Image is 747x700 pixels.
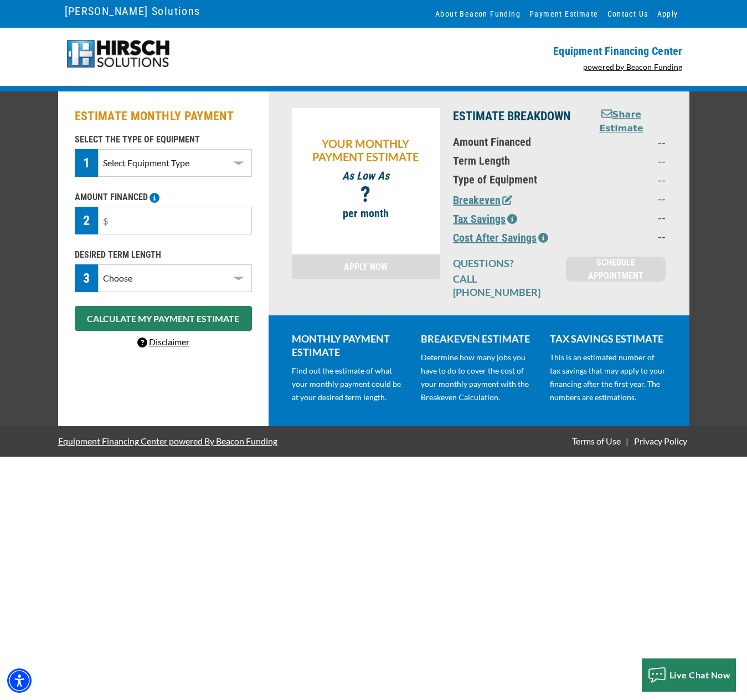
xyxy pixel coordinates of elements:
[585,154,666,167] p: --
[453,192,512,208] button: Breakeven
[292,332,408,359] p: MONTHLY PAYMENT ESTIMATE
[550,332,666,345] p: TAX SAVINGS ESTIMATE
[642,658,736,692] button: Live Chat Now
[453,257,553,270] p: QUESTIONS?
[297,169,435,182] p: As Low As
[380,44,683,58] p: Equipment Financing Center
[292,364,408,404] p: Find out the estimate of what your monthly payment could be at your desired term length.
[566,257,666,282] a: SCHEDULE APPOINTMENT
[626,436,628,446] span: |
[669,670,731,680] span: Live Chat Now
[297,188,435,201] p: ?
[137,336,189,347] a: Disclaimer
[632,436,689,446] a: Privacy Policy
[453,211,517,227] button: Tax Savings
[453,272,553,299] p: CALL [PHONE_NUMBER]
[421,351,537,404] p: Determine how many jobs you have to do to cover the cost of your monthly payment with the Breakev...
[585,229,666,243] p: --
[297,207,435,220] p: per month
[453,108,571,125] p: ESTIMATE BREAKDOWN
[58,427,277,454] a: Equipment Financing Center powered By Beacon Funding
[585,211,666,224] p: --
[453,229,548,246] button: Cost After Savings
[75,264,99,292] div: 3
[570,436,623,446] a: Terms of Use
[65,39,172,69] img: Hirsch-logo-55px.png
[75,149,99,177] div: 1
[75,133,252,146] p: SELECT THE TYPE OF EQUIPMENT
[65,2,200,21] a: [PERSON_NAME] Solutions
[585,108,657,135] button: Share Estimate
[585,192,666,205] p: --
[98,207,251,234] input: $
[75,108,252,125] h2: ESTIMATE MONTHLY PAYMENT
[421,332,537,345] p: BREAKEVEN ESTIMATE
[453,135,571,149] p: Amount Financed
[7,668,32,693] div: Accessibility Menu
[585,173,666,186] p: --
[297,137,435,163] p: YOUR MONTHLY PAYMENT ESTIMATE
[453,173,571,186] p: Type of Equipment
[550,351,666,404] p: This is an estimated number of tax savings that may apply to your financing after the first year....
[585,135,666,149] p: --
[75,207,99,234] div: 2
[292,254,440,279] a: APPLY NOW
[75,191,252,204] p: AMOUNT FINANCED
[583,62,683,71] a: powered by Beacon Funding
[453,154,571,167] p: Term Length
[75,306,252,331] button: CALCULATE MY PAYMENT ESTIMATE
[75,248,252,262] p: DESIRED TERM LENGTH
